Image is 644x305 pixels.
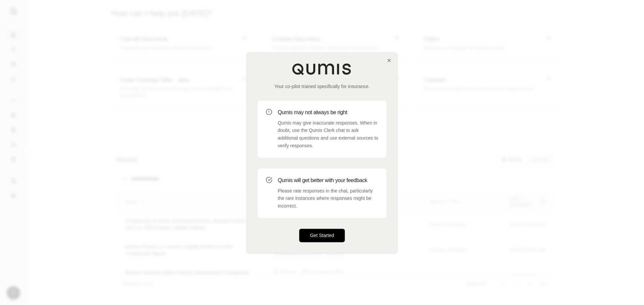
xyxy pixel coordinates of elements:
button: Get Started [299,229,345,242]
img: Qumis Logo [292,63,352,75]
p: Please rate responses in the chat, particularly the rare instances where responses might be incor... [278,187,378,210]
h3: Qumis may not always be right [278,108,378,117]
p: Your co-pilot trained specifically for insurance. [258,83,386,90]
h3: Qumis will get better with your feedback [278,176,378,184]
p: Qumis may give inaccurate responses. When in doubt, use the Qumis Clerk chat to ask additional qu... [278,119,378,150]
